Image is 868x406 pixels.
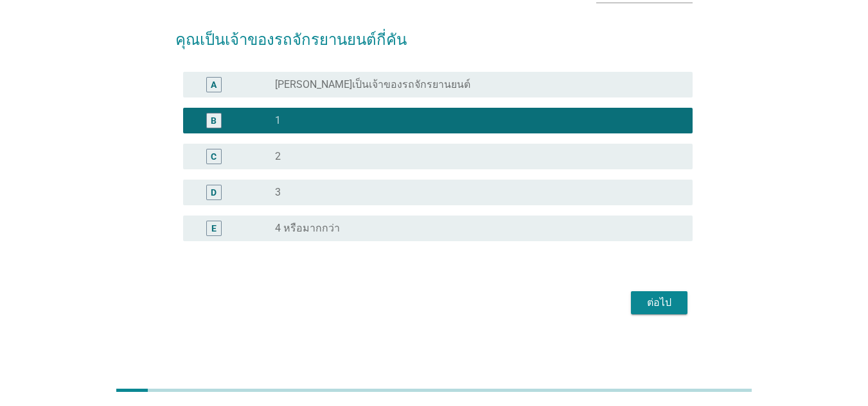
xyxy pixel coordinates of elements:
[211,78,217,91] div: A
[211,114,217,127] div: B
[631,291,687,314] button: ต่อไป
[275,186,281,199] label: 3
[275,78,470,91] label: [PERSON_NAME]เป็นเจ้าของรถจักรยานยนต์
[275,150,281,163] label: 2
[211,149,217,163] div: C
[275,114,281,127] label: 1
[641,295,677,310] div: ต่อไป
[175,15,693,51] h2: คุณเป็นเจ้าของรถจักรยานยนต์กี่คัน
[275,222,340,235] label: 4 หรือมากกว่า
[211,221,217,235] div: E
[211,185,217,199] div: D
